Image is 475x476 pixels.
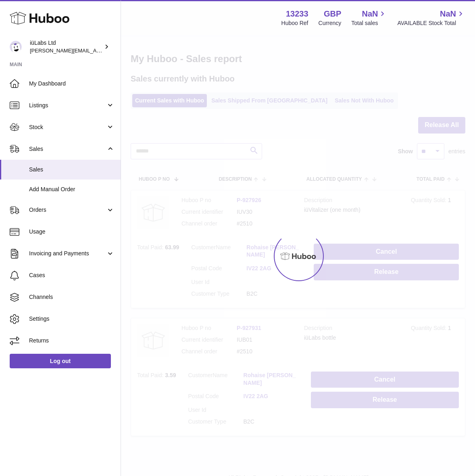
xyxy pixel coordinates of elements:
span: Orders [29,206,106,214]
a: Log out [10,354,111,368]
span: My Dashboard [29,80,115,88]
span: Sales [29,145,106,153]
span: Cases [29,271,115,279]
span: AVAILABLE Stock Total [397,19,465,27]
span: Listings [29,102,106,109]
span: Returns [29,337,115,344]
span: Total sales [351,19,387,27]
div: iüLabs Ltd [30,39,102,54]
a: NaN AVAILABLE Stock Total [397,8,465,27]
strong: 13233 [286,8,308,19]
span: Settings [29,315,115,323]
span: NaN [362,8,378,19]
span: Add Manual Order [29,186,115,193]
a: NaN Total sales [351,8,387,27]
div: Currency [319,19,342,27]
span: Channels [29,293,115,301]
strong: GBP [324,8,341,19]
span: NaN [440,8,456,19]
div: Huboo Ref [281,19,308,27]
span: Stock [29,123,106,131]
span: Sales [29,166,115,173]
span: Invoicing and Payments [29,250,106,257]
span: [PERSON_NAME][EMAIL_ADDRESS][DOMAIN_NAME] [30,47,162,54]
span: Usage [29,228,115,236]
img: annunziata@iulabs.co [10,41,22,53]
